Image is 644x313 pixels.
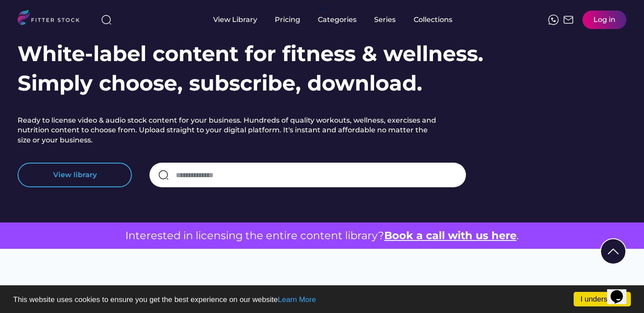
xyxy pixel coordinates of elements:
[318,15,357,25] div: Categories
[278,295,316,304] a: Learn More
[318,4,329,13] div: fvck
[384,229,517,242] a: Book a call with us here
[563,15,574,25] img: Frame%2051.svg
[101,15,112,25] img: search-normal%203.svg
[213,15,257,25] div: View Library
[18,163,132,187] button: View library
[574,292,631,306] a: I understand!
[414,15,452,25] div: Collections
[548,15,559,25] img: meteor-icons_whatsapp%20%281%29.svg
[601,239,626,264] img: Group%201000002322%20%281%29.svg
[18,10,87,28] img: LOGO.svg
[18,39,484,98] h1: White-label content for fitness & wellness. Simply choose, subscribe, download.
[593,15,615,25] div: Log in
[275,15,300,25] div: Pricing
[13,296,631,303] p: This website uses cookies to ensure you get the best experience on our website
[18,116,440,145] h2: Ready to license video & audio stock content for your business. Hundreds of quality workouts, wel...
[158,170,169,180] img: search-normal.svg
[374,15,396,25] div: Series
[607,278,635,304] iframe: chat widget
